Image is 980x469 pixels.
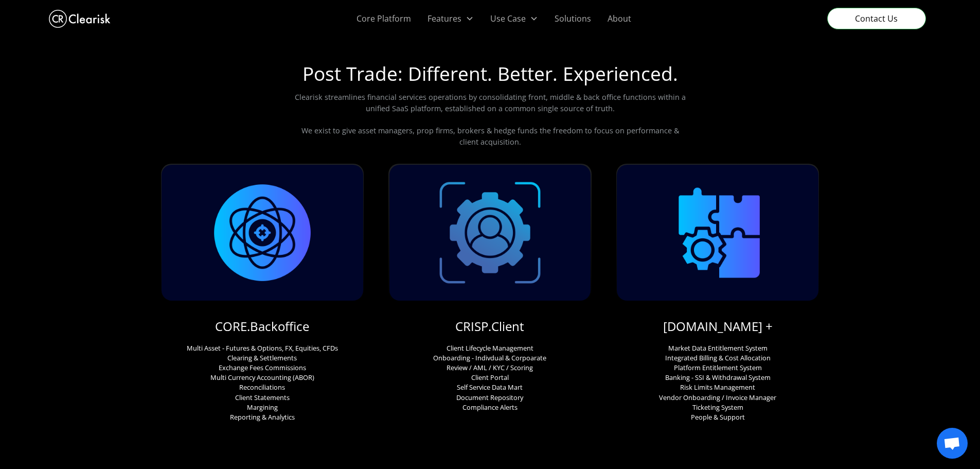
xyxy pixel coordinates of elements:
p: Market Data Entitlement System Integrated Billing & Cost Allocation Platform Entitlement System B... [659,343,776,423]
a: [DOMAIN_NAME] + [663,318,773,335]
div: Open chat [937,428,968,459]
div: Features [427,12,461,25]
a: CRISP.Client [455,318,524,335]
p: Multi Asset - Futures & Options, FX, Equities, CFDs Clearing & Settlements Exchange Fees Commissi... [187,343,338,423]
div: Use Case [490,12,526,25]
a: Contact Us [827,8,926,29]
a: home [49,7,111,30]
h1: Post Trade: Different. Better. Experienced. [302,62,678,92]
p: Clearisk streamlines financial services operations by consolidating front, middle & back office f... [293,92,688,147]
a: CORE.Backoffice [215,318,309,335]
p: Client Lifecycle Management Onboarding - Indivdual & Corpoarate Review / AML / KYC / Scoring Clie... [433,343,546,412]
